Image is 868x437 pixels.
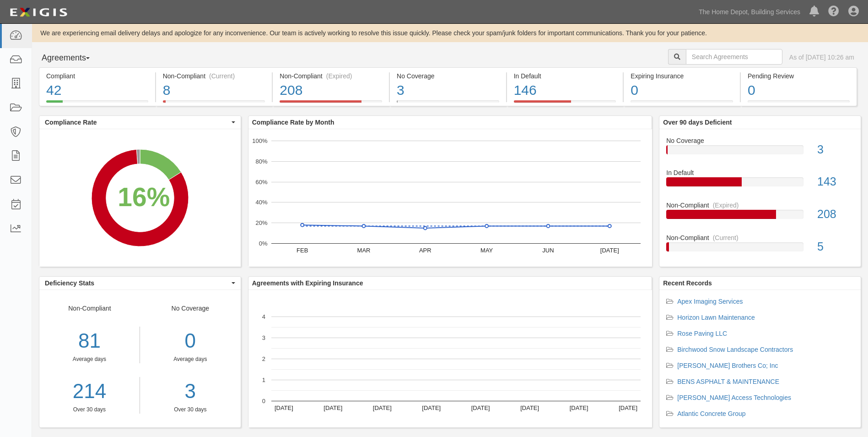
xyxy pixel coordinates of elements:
div: Non-Compliant (Expired) [280,71,382,81]
text: 40% [255,199,267,206]
div: Non-Compliant (Current) [163,71,265,81]
a: No Coverage3 [390,100,506,108]
input: Search Agreements [686,49,782,65]
a: Apex Imaging Services [677,298,743,305]
a: Horizon Lawn Maintenance [677,314,755,321]
div: 42 [46,81,148,100]
text: 0% [259,240,267,247]
div: (Expired) [326,71,352,81]
div: In Default [514,71,616,81]
span: Compliance Rate [45,118,229,127]
svg: A chart. [248,290,652,427]
a: Non-Compliant(Expired)208 [666,201,854,233]
text: 20% [255,219,267,226]
b: Agreements with Expiring Insurance [252,279,363,287]
div: Compliant [46,71,148,81]
img: logo-5460c22ac91f19d4615b14bd174203de0afe785f0fc80cf4dbbc73dc1793850b.png [7,4,70,21]
div: Average days [39,355,140,363]
b: Over 90 days Deficient [663,119,732,126]
button: Agreements [39,49,108,67]
div: 143 [810,174,861,190]
div: Over 30 days [147,406,234,414]
div: No Coverage [397,71,499,81]
div: 0 [631,81,733,100]
a: BENS ASPHALT & MAINTENANCE [677,378,779,385]
text: [DATE] [520,404,539,411]
text: 100% [252,137,268,144]
div: Pending Review [748,71,850,81]
a: Compliant42 [39,100,155,108]
text: [DATE] [422,404,441,411]
button: Deficiency Stats [39,277,241,290]
a: Non-Compliant(Current)5 [666,233,854,259]
text: 80% [255,158,267,165]
div: (Current) [209,71,235,81]
a: Rose Paving LLC [677,330,727,337]
b: Recent Records [663,279,712,287]
span: Deficiency Stats [45,279,229,288]
svg: A chart. [39,129,241,267]
button: Compliance Rate [39,116,241,129]
a: Non-Compliant(Current)8 [156,100,272,108]
a: [PERSON_NAME] Brothers Co; Inc [677,362,778,369]
div: 0 [748,81,850,100]
a: Atlantic Concrete Group [677,410,745,417]
div: 3 [397,81,499,100]
div: Non-Compliant [659,233,861,242]
text: 3 [262,334,265,341]
div: 208 [810,206,861,223]
div: Expiring Insurance [631,71,733,81]
div: 208 [280,81,382,100]
text: MAR [357,247,370,254]
a: No Coverage3 [666,136,854,169]
div: 146 [514,81,616,100]
text: 60% [255,178,267,185]
div: (Current) [713,233,739,242]
div: In Default [659,168,861,177]
a: [PERSON_NAME] Access Technologies [677,394,791,401]
div: 3 [810,142,861,158]
i: Help Center - Complianz [828,6,839,17]
div: No Coverage [659,136,861,145]
text: FEB [297,247,308,254]
div: 81 [39,327,140,355]
div: As of [DATE] 10:26 am [789,53,854,62]
div: Average days [147,355,234,363]
div: Over 30 days [39,406,140,414]
div: 5 [810,239,861,255]
text: 4 [262,313,265,320]
a: Non-Compliant(Expired)208 [273,100,389,108]
div: No Coverage [140,304,241,414]
a: In Default143 [666,168,854,201]
text: [DATE] [619,404,637,411]
text: [DATE] [275,404,293,411]
text: 1 [262,377,265,383]
text: [DATE] [471,404,490,411]
a: Pending Review0 [741,100,857,108]
div: We are experiencing email delivery delays and apologize for any inconvenience. Our team is active... [32,28,868,38]
div: 16% [118,179,170,216]
a: 214 [39,377,140,406]
a: In Default146 [507,100,623,108]
div: (Expired) [713,201,739,210]
a: 3 [147,377,234,406]
text: [DATE] [373,404,392,411]
text: 2 [262,355,265,362]
div: 8 [163,81,265,100]
text: JUN [542,247,554,254]
text: MAY [480,247,493,254]
text: 0 [262,398,265,404]
text: [DATE] [600,247,619,254]
text: [DATE] [323,404,342,411]
text: APR [419,247,431,254]
div: 0 [147,327,234,355]
svg: A chart. [248,129,652,267]
b: Compliance Rate by Month [252,119,334,126]
a: Expiring Insurance0 [624,100,740,108]
a: The Home Depot, Building Services [694,3,805,21]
